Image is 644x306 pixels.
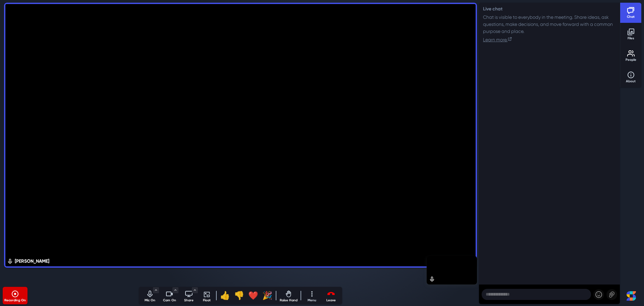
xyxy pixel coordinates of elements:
[279,298,298,303] p: Raise Hand
[153,287,159,293] button: Toggle Menu
[483,14,616,35] p: Chat is visible to everybody in the meeting. Share ideas, ask questions, make decisions, and move...
[180,288,197,304] button: Start sharing (S)
[262,288,273,304] div: Celebrate (4)
[623,14,639,19] p: Chat
[279,288,298,304] button: Raise Hand
[429,276,435,282] svg: unmuted
[483,36,512,43] a: Learn more.
[180,298,197,303] p: Share
[483,5,616,12] p: Live chat
[3,288,27,304] button: Recording
[623,36,639,41] p: Files
[262,290,272,302] div: tada
[200,288,213,304] button: Float Videos
[623,4,639,20] button: Toggle chat
[623,26,639,42] button: Toggle files
[593,289,604,300] button: Show emoji picker
[15,258,49,265] p: [PERSON_NAME]
[142,298,158,303] p: Mic On
[234,290,244,302] div: thumbs_down
[623,79,639,84] p: About
[304,288,320,304] button: Menu
[429,276,437,282] div: Edit profile
[172,287,178,293] button: Toggle Menu
[200,298,213,303] p: Float
[220,290,230,302] div: thumbs_up
[606,289,617,300] button: Upload file
[323,288,339,304] button: Leave meeting
[7,258,13,264] svg: unmuted
[233,288,245,304] div: Disagree (2)
[248,290,258,302] div: heart
[142,288,158,304] button: Mute audio
[161,288,178,304] button: Turn off camera
[248,288,259,304] div: I love this (3)
[623,69,639,85] button: Toggle about
[219,288,231,304] div: Agree (1)
[623,57,639,62] p: People
[161,298,178,303] p: Cam On
[192,287,198,293] button: Toggle Menu
[3,298,27,303] p: Recording On
[623,47,639,63] button: Toggle people
[323,298,339,303] p: Leave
